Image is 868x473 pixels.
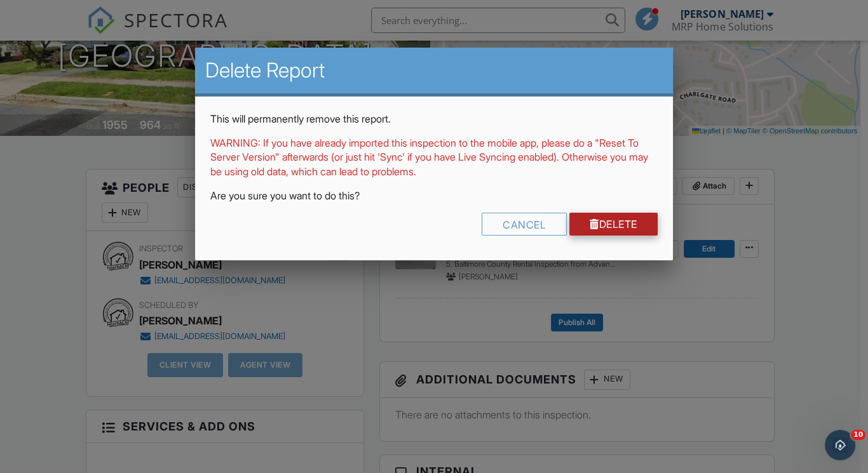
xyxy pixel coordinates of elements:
a: Delete [569,213,658,236]
span: 10 [851,430,865,440]
p: WARNING: If you have already imported this inspection to the mobile app, please do a "Reset To Se... [210,136,657,178]
p: This will permanently remove this report. [210,112,657,126]
p: Are you sure you want to do this? [210,189,657,203]
h2: Delete Report [205,58,662,83]
iframe: Intercom live chat [825,430,855,460]
div: Cancel [482,213,567,236]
